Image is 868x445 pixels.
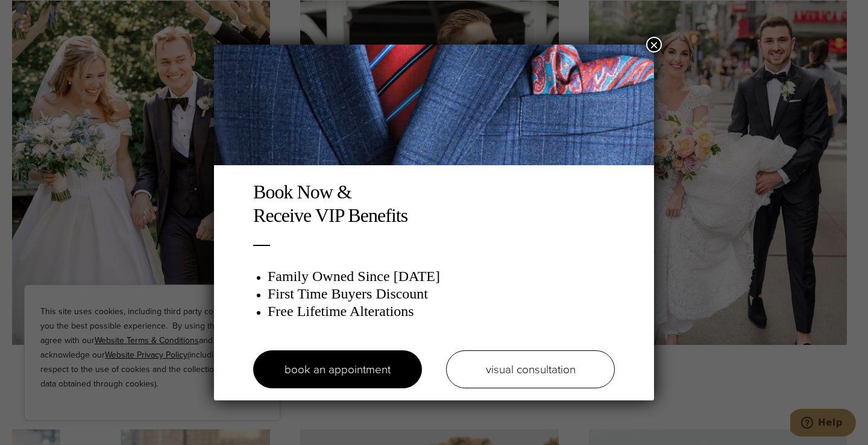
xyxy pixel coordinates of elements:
[646,37,662,52] button: Close
[253,180,615,227] h2: Book Now & Receive VIP Benefits
[253,350,422,388] a: book an appointment
[446,350,615,388] a: visual consultation
[268,268,615,285] h3: Family Owned Since [DATE]
[268,303,615,320] h3: Free Lifetime Alterations
[268,285,615,303] h3: First Time Buyers Discount
[28,8,52,19] span: Help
